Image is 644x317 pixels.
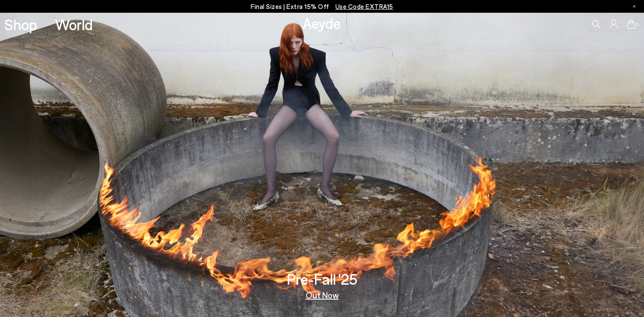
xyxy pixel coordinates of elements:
span: 0 [635,22,640,27]
p: Final Sizes | Extra 15% Off [251,1,393,12]
a: 0 [627,20,635,29]
a: Shop [4,17,37,32]
h3: Pre-Fall '25 [287,272,358,286]
a: Out Now [306,291,339,299]
a: World [55,17,93,32]
a: Aeyde [303,14,341,32]
span: Navigate to /collections/ss25-final-sizes [335,3,393,10]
